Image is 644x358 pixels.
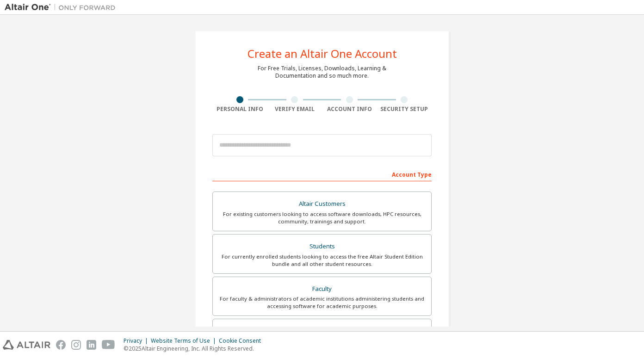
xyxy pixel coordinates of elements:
img: altair_logo.svg [3,340,50,350]
div: For faculty & administrators of academic institutions administering students and accessing softwa... [218,295,426,310]
div: Students [218,240,426,253]
div: Personal Info [212,105,267,113]
div: For Free Trials, Licenses, Downloads, Learning & Documentation and so much more. [258,65,386,80]
div: Account Type [212,167,432,181]
p: © 2025 Altair Engineering, Inc. All Rights Reserved. [124,345,266,352]
img: facebook.svg [56,340,66,350]
img: instagram.svg [71,340,81,350]
img: linkedin.svg [87,340,96,350]
img: youtube.svg [102,340,115,350]
div: For existing customers looking to access software downloads, HPC resources, community, trainings ... [218,210,426,225]
div: Create an Altair One Account [248,48,397,59]
div: Altair Customers [218,198,426,210]
img: Altair One [5,3,120,12]
div: Account Info [322,105,377,113]
div: Faculty [218,283,426,296]
div: Cookie Consent [219,337,266,345]
div: Privacy [124,337,151,345]
div: Security Setup [377,105,432,113]
div: Website Terms of Use [151,337,219,345]
div: Verify Email [267,105,322,113]
div: Everyone else [218,325,426,338]
div: For currently enrolled students looking to access the free Altair Student Edition bundle and all ... [218,253,426,268]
